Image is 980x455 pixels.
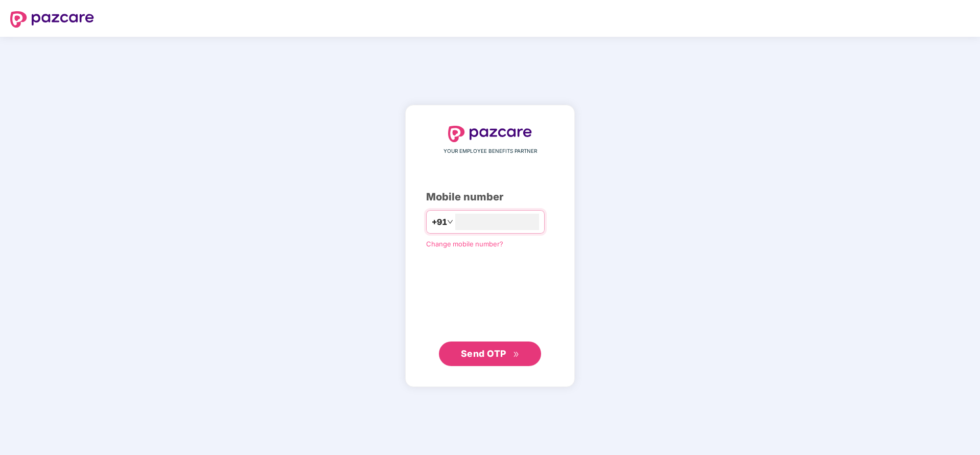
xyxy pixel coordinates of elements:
[444,147,537,155] span: YOUR EMPLOYEE BENEFITS PARTNER
[426,240,503,248] a: Change mobile number?
[461,348,506,359] span: Send OTP
[513,351,520,358] span: double-right
[447,219,453,225] span: down
[10,11,94,28] img: logo
[439,342,541,366] button: Send OTPdouble-right
[426,189,554,205] div: Mobile number
[432,216,447,229] span: +91
[448,126,532,142] img: logo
